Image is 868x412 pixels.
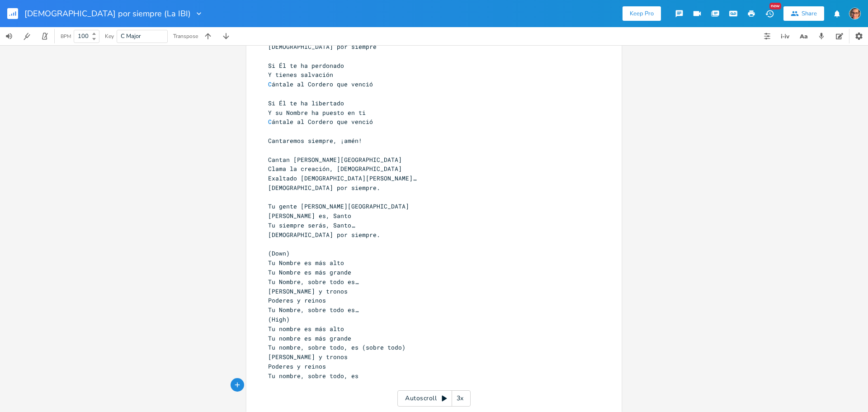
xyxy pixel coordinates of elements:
span: Cantan [PERSON_NAME][GEOGRAPHIC_DATA] [268,156,402,164]
span: Exaltado [DEMOGRAPHIC_DATA][PERSON_NAME]… [268,174,416,182]
span: Tu gente [PERSON_NAME][GEOGRAPHIC_DATA] [268,202,409,210]
span: Tu nombre es más grande [268,334,351,342]
div: Share [802,9,817,18]
div: 3x [452,390,468,407]
span: Cantaremos siempre, ¡amén! [268,137,362,145]
span: C [268,118,272,126]
div: Transpose [173,33,198,39]
span: [DEMOGRAPHIC_DATA] por siempre (La IBI) [24,9,191,18]
span: Tu Nombre, sobre todo es… [268,306,359,314]
span: Tu siempre serás, Santo… [268,221,355,229]
div: New [769,3,781,9]
span: ántale al Cordero que venció [268,80,373,88]
div: Key [105,33,114,39]
span: [DEMOGRAPHIC_DATA] por siempre [268,43,377,51]
span: C Major [121,32,141,40]
span: (Down) [268,249,290,257]
button: New [760,5,778,22]
img: Aaron Dasaev Arredondo Narvaez [849,8,861,19]
span: Y su Nombre ha puesto en ti [268,109,366,117]
button: Share [783,6,824,21]
span: [DEMOGRAPHIC_DATA] por siempre. [268,184,380,192]
span: [PERSON_NAME] y tronos [268,353,348,361]
span: [PERSON_NAME] es, Santo [268,212,351,220]
span: Tu nombre es más alto [268,325,344,333]
span: (High) [268,315,290,323]
span: Tu Nombre, sobre todo es… [268,278,359,286]
span: Y tienes salvación [268,71,333,79]
span: Poderes y reinos [268,296,326,304]
span: Si Él te ha libertado [268,99,344,107]
div: BPM [61,34,71,39]
div: Autoscroll [397,390,471,407]
span: Tu nombre, sobre todo, es [268,372,359,380]
span: Poderes y reinos [268,362,326,370]
span: ántale al Cordero que venció [268,118,373,126]
span: Tu Nombre es más alto [268,259,344,267]
span: C [268,80,272,88]
span: [PERSON_NAME] y tronos [268,287,348,295]
span: Si Él te ha perdonado [268,62,344,70]
span: [DEMOGRAPHIC_DATA] por siempre. [268,231,380,239]
span: Clama la creación, [DEMOGRAPHIC_DATA] [268,165,402,173]
button: Keep Pro [623,6,661,21]
span: Tu Nombre es más grande [268,268,351,276]
span: Tu nombre, sobre todo, es (sobre todo) [268,343,406,351]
